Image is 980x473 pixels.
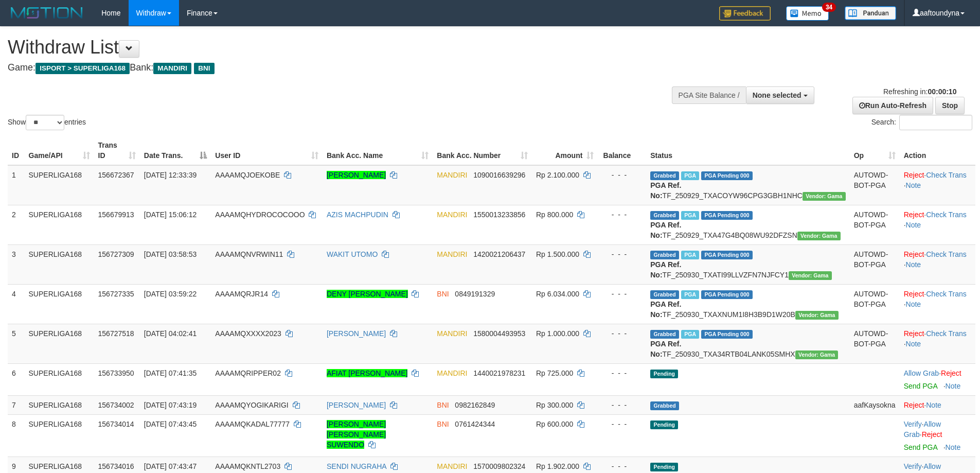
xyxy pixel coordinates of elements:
[822,3,836,12] span: 34
[8,414,25,457] td: 8
[8,363,25,395] td: 6
[650,171,679,180] span: Grabbed
[98,171,134,179] span: 156672367
[904,329,924,338] a: Reject
[650,260,681,279] b: PGA Ref. No:
[681,211,699,220] span: Marked by aafsengchandara
[900,414,975,457] td: · ·
[701,290,753,299] span: PGA Pending
[8,165,25,205] td: 1
[646,165,849,205] td: TF_250929_TXACOYW96CPG3GBH1NHC
[650,211,679,220] span: Grabbed
[871,115,972,130] label: Search:
[437,401,449,409] span: BNI
[602,400,642,410] div: - - -
[35,63,130,74] span: ISPORT > SUPERLIGA168
[789,271,832,280] span: Vendor URL: https://trx31.1velocity.biz
[215,369,281,377] span: AAAAMQRIPPER02
[215,420,290,428] span: AAAAMQKADAL77777
[900,165,975,205] td: · ·
[144,369,197,377] span: [DATE] 07:41:35
[144,329,197,338] span: [DATE] 04:02:41
[904,290,924,298] a: Reject
[602,461,642,471] div: - - -
[946,443,961,451] a: Note
[904,420,941,439] span: ·
[852,97,933,114] a: Run Auto-Refresh
[536,420,573,428] span: Rp 600.000
[98,462,134,470] span: 156734016
[8,284,25,324] td: 4
[215,250,283,258] span: AAAAMQNVRWIN11
[753,91,801,99] span: None selected
[650,251,679,259] span: Grabbed
[904,171,924,179] a: Reject
[437,171,467,179] span: MANDIRI
[98,250,134,258] span: 156727309
[906,181,921,189] a: Note
[646,136,849,165] th: Status
[795,311,839,320] span: Vendor URL: https://trx31.1velocity.biz
[900,395,975,414] td: ·
[25,165,94,205] td: SUPERLIGA168
[719,6,771,21] img: Feedback.jpg
[98,420,134,428] span: 156734014
[473,211,525,219] span: Copy 1550013233856 to clipboard
[926,329,967,338] a: Check Trans
[437,329,467,338] span: MANDIRI
[144,290,197,298] span: [DATE] 03:59:22
[215,211,305,219] span: AAAAMQHYDROCOCOOO
[144,420,197,428] span: [DATE] 07:43:45
[602,419,642,429] div: - - -
[25,136,94,165] th: Game/API: activate to sort column ascending
[536,250,579,258] span: Rp 1.500.000
[672,86,746,104] div: PGA Site Balance /
[904,369,939,377] a: Allow Grab
[144,462,197,470] span: [DATE] 07:43:47
[598,136,646,165] th: Balance
[850,136,900,165] th: Op: activate to sort column ascending
[536,211,573,219] span: Rp 800.000
[140,136,211,165] th: Date Trans.: activate to sort column descending
[98,401,134,409] span: 156734002
[473,171,525,179] span: Copy 1090016639296 to clipboard
[437,420,449,428] span: BNI
[904,443,937,451] a: Send PGA
[746,86,814,104] button: None selected
[437,211,467,219] span: MANDIRI
[602,249,642,259] div: - - -
[455,401,495,409] span: Copy 0982162849 to clipboard
[850,244,900,284] td: AUTOWD-BOT-PGA
[323,136,433,165] th: Bank Acc. Name: activate to sort column ascending
[906,260,921,269] a: Note
[473,462,525,470] span: Copy 1570009802324 to clipboard
[650,370,678,378] span: Pending
[850,165,900,205] td: AUTOWD-BOT-PGA
[786,6,829,21] img: Button%20Memo.svg
[900,324,975,363] td: · ·
[455,290,495,298] span: Copy 0849191329 to clipboard
[25,205,94,244] td: SUPERLIGA168
[215,462,280,470] span: AAAAMQKNTL2703
[701,211,753,220] span: PGA Pending
[650,290,679,299] span: Grabbed
[455,420,495,428] span: Copy 0761424344 to clipboard
[98,211,134,219] span: 156679913
[536,369,573,377] span: Rp 725.000
[935,97,965,114] a: Stop
[473,369,525,377] span: Copy 1440021978231 to clipboard
[473,329,525,338] span: Copy 1580004493953 to clipboard
[681,171,699,180] span: Marked by aafsengchandara
[215,329,281,338] span: AAAAMQXXXX2023
[437,462,467,470] span: MANDIRI
[900,363,975,395] td: ·
[215,401,288,409] span: AAAAMQYOGIKARIGI
[532,136,598,165] th: Amount: activate to sort column ascending
[900,136,975,165] th: Action
[650,330,679,339] span: Grabbed
[327,171,386,179] a: [PERSON_NAME]
[602,328,642,339] div: - - -
[926,401,941,409] a: Note
[650,300,681,319] b: PGA Ref. No:
[904,420,941,439] a: Allow Grab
